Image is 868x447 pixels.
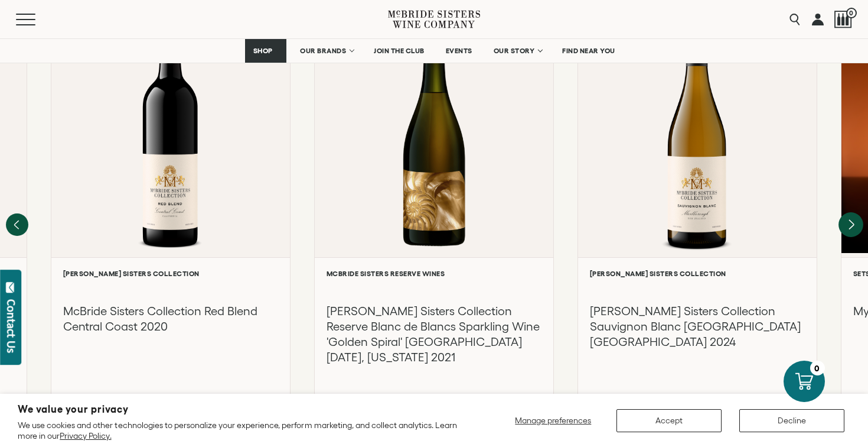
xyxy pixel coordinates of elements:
button: Decline [739,409,844,432]
button: Previous [6,213,28,236]
a: Red Best Seller McBride Sisters Collection Red Blend Central Coast [PERSON_NAME] Sisters Collecti... [51,3,291,425]
a: White Best Seller McBride Sisters Collection SauvignonBlanc [PERSON_NAME] Sisters Collection [PER... [577,3,817,425]
button: Manage preferences [508,409,599,432]
a: FIND NEAR YOU [554,39,623,63]
a: White Best Seller McBride Sisters Collection Reserve Blanc de Blancs Sparkling Wine 'Golden Spira... [314,3,554,425]
h3: [PERSON_NAME] Sisters Collection Sauvignon Blanc [GEOGRAPHIC_DATA] [GEOGRAPHIC_DATA] 2024 [590,303,805,349]
span: 0 [846,8,857,18]
span: Manage preferences [515,416,591,425]
span: SHOP [253,47,273,55]
p: We use cookies and other technologies to personalize your experience, perform marketing, and coll... [18,420,466,441]
a: SHOP [245,39,286,63]
h6: [PERSON_NAME] Sisters Collection [63,270,278,277]
a: OUR STORY [486,39,549,63]
a: JOIN THE CLUB [366,39,432,63]
span: OUR BRANDS [300,47,346,55]
h3: McBride Sisters Collection Red Blend Central Coast 2020 [63,303,278,334]
h6: [PERSON_NAME] Sisters Collection [590,270,805,277]
a: OUR BRANDS [292,39,360,63]
button: Mobile Menu Trigger [16,14,58,25]
h6: McBride Sisters Reserve Wines [327,270,541,277]
a: Privacy Policy. [60,431,111,440]
span: FIND NEAR YOU [562,47,615,55]
span: JOIN THE CLUB [374,47,425,55]
div: Contact Us [5,299,17,353]
div: 0 [810,361,825,375]
h3: [PERSON_NAME] Sisters Collection Reserve Blanc de Blancs Sparkling Wine 'Golden Spiral' [GEOGRAPH... [327,303,541,365]
button: Accept [616,409,722,432]
span: OUR STORY [494,47,535,55]
h2: We value your privacy [18,404,466,414]
a: EVENTS [438,39,480,63]
span: EVENTS [446,47,472,55]
button: Next [838,212,863,237]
